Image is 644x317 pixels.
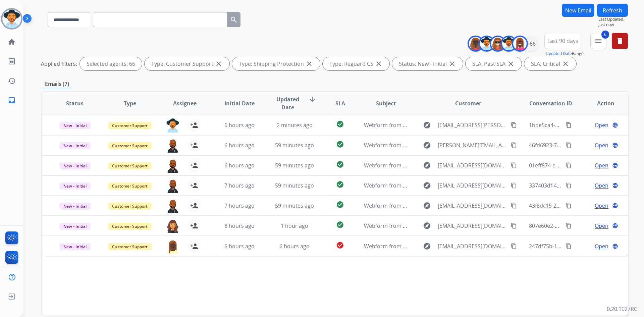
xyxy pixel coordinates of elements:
[511,203,517,209] mat-icon: content_copy
[438,141,507,149] span: [PERSON_NAME][EMAIL_ADDRESS][DOMAIN_NAME]
[423,141,431,149] mat-icon: explore
[507,60,515,68] mat-icon: close
[529,142,633,149] span: 46fd6923-72b0-442d-b1be-0aeee5ecd48e
[529,243,632,250] span: 247df75b-1533-4e97-8279-38e114b50928
[595,181,608,190] span: Open
[562,4,594,17] button: New Email
[190,242,198,250] mat-icon: person_add
[595,222,608,230] span: Open
[145,57,229,70] div: Type: Customer Support
[59,203,91,210] span: New - Initial
[448,60,456,68] mat-icon: close
[612,162,618,168] mat-icon: language
[166,139,179,153] img: agent-avatar
[595,121,608,129] span: Open
[375,60,383,68] mat-icon: close
[8,96,16,104] mat-icon: inbox
[166,199,179,213] img: agent-avatar
[281,222,308,229] span: 1 hour ago
[595,202,608,210] span: Open
[59,122,91,129] span: New - Initial
[364,142,557,149] span: Webform from [PERSON_NAME][EMAIL_ADDRESS][DOMAIN_NAME] on [DATE]
[566,122,572,128] mat-icon: content_copy
[230,16,238,24] mat-icon: search
[336,201,344,209] mat-icon: check_circle
[438,121,507,129] span: [EMAIL_ADDRESS][PERSON_NAME][DOMAIN_NAME]
[335,99,345,107] span: SLA
[612,203,618,209] mat-icon: language
[275,162,314,169] span: 59 minutes ago
[108,203,152,210] span: Customer Support
[224,142,255,149] span: 6 hours ago
[466,57,522,70] div: SLA: Past SLA
[80,57,142,70] div: Selected agents: 66
[364,182,516,189] span: Webform from [EMAIL_ADDRESS][DOMAIN_NAME] on [DATE]
[438,181,507,190] span: [EMAIL_ADDRESS][DOMAIN_NAME]
[190,121,198,129] mat-icon: person_add
[108,142,152,149] span: Customer Support
[224,243,255,250] span: 6 hours ago
[392,57,463,70] div: Status: New - Initial
[595,141,608,149] span: Open
[224,99,255,107] span: Initial Date
[275,202,314,209] span: 59 minutes ago
[305,60,313,68] mat-icon: close
[438,222,507,230] span: [EMAIL_ADDRESS][DOMAIN_NAME]
[166,118,179,133] img: agent-avatar
[566,182,572,189] mat-icon: content_copy
[523,36,539,52] div: +66
[561,60,570,68] mat-icon: close
[364,162,516,169] span: Webform from [EMAIL_ADDRESS][DOMAIN_NAME] on [DATE]
[423,222,431,230] mat-icon: explore
[215,60,223,68] mat-icon: close
[607,305,637,313] p: 0.20.1027RC
[224,182,255,189] span: 7 hours ago
[166,159,179,173] img: agent-avatar
[594,37,602,45] mat-icon: menu
[166,219,179,233] img: agent-avatar
[423,202,431,210] mat-icon: explore
[547,40,578,42] span: Last 90 days
[511,142,517,148] mat-icon: content_copy
[8,38,16,46] mat-icon: home
[124,99,136,107] span: Type
[336,241,344,249] mat-icon: check_circle
[336,221,344,229] mat-icon: check_circle
[59,182,91,190] span: New - Initial
[364,222,516,229] span: Webform from [EMAIL_ADDRESS][DOMAIN_NAME] on [DATE]
[438,161,507,169] span: [EMAIL_ADDRESS][DOMAIN_NAME]
[8,57,16,65] mat-icon: list_alt
[336,140,344,148] mat-icon: check_circle
[423,161,431,169] mat-icon: explore
[511,162,517,168] mat-icon: content_copy
[595,161,608,169] span: Open
[364,243,516,250] span: Webform from [EMAIL_ADDRESS][DOMAIN_NAME] on [DATE]
[423,242,431,250] mat-icon: explore
[566,203,572,209] mat-icon: content_copy
[232,57,320,70] div: Type: Shipping Protection
[41,60,77,68] p: Applied filters:
[438,202,507,210] span: [EMAIL_ADDRESS][DOMAIN_NAME]
[616,37,624,45] mat-icon: delete
[224,121,255,129] span: 6 hours ago
[529,222,629,229] span: 807e60e2-93cb-4363-b104-a04c9f5acecf
[612,223,618,229] mat-icon: language
[323,57,389,70] div: Type: Reguard CS
[59,142,91,149] span: New - Initial
[597,4,628,17] button: Refresh
[573,92,628,115] th: Action
[612,182,618,189] mat-icon: language
[566,223,572,229] mat-icon: content_copy
[455,99,481,107] span: Customer
[529,162,629,169] span: 01eff874-c58e-4203-824a-e88f7a5db357
[511,182,517,189] mat-icon: content_copy
[308,95,316,103] mat-icon: arrow_downward
[190,222,198,230] mat-icon: person_add
[108,182,152,190] span: Customer Support
[364,121,557,129] span: Webform from [EMAIL_ADDRESS][PERSON_NAME][DOMAIN_NAME] on [DATE]
[66,99,84,107] span: Status
[336,160,344,168] mat-icon: check_circle
[108,223,152,230] span: Customer Support
[190,202,198,210] mat-icon: person_add
[224,162,255,169] span: 6 hours ago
